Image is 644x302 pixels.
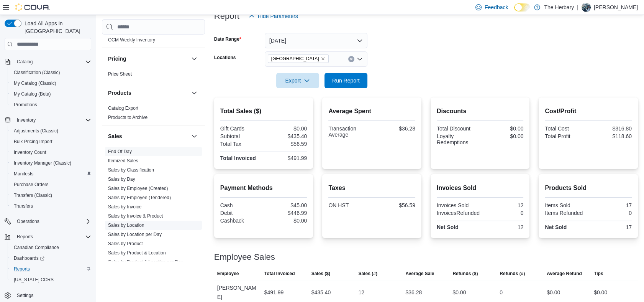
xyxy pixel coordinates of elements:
a: Price Sheet [108,71,132,77]
a: Dashboards [8,253,94,264]
div: $0.00 [547,288,560,297]
span: Catalog [17,59,33,65]
span: Sales by Employee (Created) [108,185,168,191]
div: Debit [220,210,262,216]
img: Cova [15,3,50,11]
span: Operations [17,218,39,224]
button: Remove London from selection in this group [321,56,325,61]
button: Promotions [8,99,94,110]
a: OCM Weekly Inventory [108,37,155,43]
span: Sales by Product & Location [108,250,166,256]
span: Dashboards [11,254,91,263]
button: Reports [14,232,36,241]
div: 0 [500,288,503,297]
div: Loyalty Redemptions [437,133,478,145]
div: OCM [102,35,205,48]
div: Total Profit [545,133,587,139]
div: $56.59 [265,141,307,147]
a: [US_STATE] CCRS [11,275,57,284]
h3: Products [108,89,131,97]
span: Inventory Manager (Classic) [14,160,71,166]
div: $0.00 [452,288,466,297]
div: $435.40 [265,133,307,139]
div: $36.28 [374,125,415,132]
a: Promotions [11,100,40,109]
a: Sales by Product [108,241,143,246]
span: Refunds ($) [452,271,478,277]
div: $446.99 [265,210,307,216]
div: Total Cost [545,125,587,132]
a: Sales by Day [108,177,135,182]
button: Operations [14,217,43,226]
a: Sales by Location per Day [108,232,162,237]
a: Transfers (Classic) [11,191,55,200]
button: [DATE] [265,33,367,48]
p: [PERSON_NAME] [594,3,638,12]
a: Sales by Classification [108,167,154,173]
div: $56.59 [374,202,415,208]
button: My Catalog (Classic) [8,78,94,89]
span: Sales by Product [108,241,143,247]
div: $45.00 [265,202,307,208]
span: Bulk Pricing Import [14,139,52,145]
span: My Catalog (Beta) [11,89,91,99]
span: Washington CCRS [11,275,91,284]
h2: Invoices Sold [437,183,524,193]
button: Open list of options [357,56,363,62]
div: Transaction Average [328,125,370,138]
button: Catalog [14,57,36,66]
span: Itemized Sales [108,158,138,164]
span: Employee [217,271,239,277]
h2: Average Spent [328,107,415,116]
span: Catalog [14,57,91,66]
span: Dark Mode [514,12,515,12]
a: Reports [11,264,33,274]
div: $0.00 [482,133,523,139]
span: [US_STATE] CCRS [14,277,54,283]
span: Manifests [11,169,91,178]
button: Reports [2,231,94,242]
div: ON HST [328,202,370,208]
span: Sales by Location per Day [108,231,162,238]
span: [GEOGRAPHIC_DATA] [271,55,319,63]
a: Catalog Export [108,106,138,111]
span: Run Report [332,77,360,84]
a: Sales by Invoice & Product [108,213,163,219]
p: The Herbary [544,3,574,12]
button: Transfers [8,201,94,211]
span: Inventory Manager (Classic) [11,158,91,168]
button: [US_STATE] CCRS [8,274,94,285]
button: Bulk Pricing Import [8,136,94,147]
div: Total Tax [220,141,262,147]
div: Pricing [102,69,205,82]
span: Dashboards [14,255,44,261]
span: Settings [17,292,33,299]
a: Sales by Product & Location [108,250,166,256]
div: $0.00 [265,125,307,132]
span: Tips [594,271,603,277]
h2: Products Sold [545,183,632,193]
a: Settings [14,291,36,300]
span: Classification (Classic) [14,69,60,76]
span: Purchase Orders [11,180,91,189]
span: Promotions [11,100,91,109]
h3: Employee Sales [214,252,275,262]
div: $36.28 [405,288,422,297]
div: Invoices Sold [437,202,478,208]
div: $491.99 [265,155,307,161]
span: Load All Apps in [GEOGRAPHIC_DATA] [21,20,91,35]
span: Transfers (Classic) [14,192,52,198]
h3: Sales [108,132,122,140]
span: Canadian Compliance [14,244,59,251]
div: $118.60 [590,133,632,139]
span: Inventory Count [14,149,46,155]
div: Products [102,104,205,125]
span: Sales by Invoice [108,204,141,210]
div: Brandon Eddie [582,3,591,12]
span: Catalog Export [108,105,138,111]
button: Sales [190,132,199,141]
span: Total Invoiced [264,271,295,277]
button: Pricing [108,55,188,63]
